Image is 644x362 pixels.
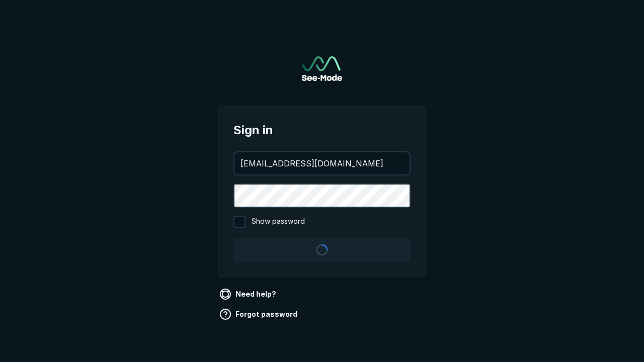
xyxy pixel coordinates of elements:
a: Need help? [217,286,280,302]
span: Show password [252,216,305,228]
img: See-Mode Logo [302,56,342,81]
a: Go to sign in [302,56,342,81]
input: your@email.com [234,152,410,174]
a: Forgot password [217,306,301,322]
span: Sign in [233,121,411,139]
